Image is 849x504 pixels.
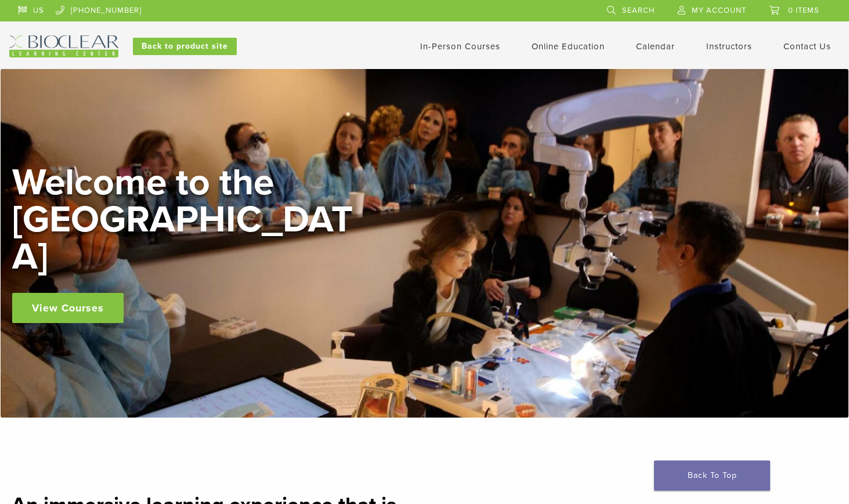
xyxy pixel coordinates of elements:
span: 0 items [788,6,819,15]
a: In-Person Courses [420,41,500,52]
a: Back To Top [654,461,770,491]
a: Back to product site [133,38,237,55]
a: View Courses [12,293,124,323]
h2: Welcome to the [GEOGRAPHIC_DATA] [12,164,360,275]
span: My Account [692,6,746,15]
a: Online Education [532,41,605,52]
a: Instructors [706,41,752,52]
a: Contact Us [783,41,831,52]
span: Search [622,6,655,15]
a: Calendar [636,41,675,52]
img: Bioclear [9,35,118,57]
